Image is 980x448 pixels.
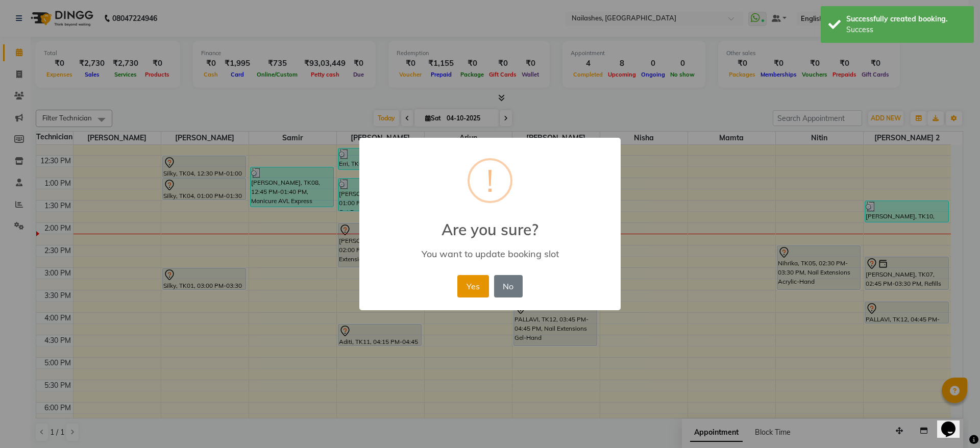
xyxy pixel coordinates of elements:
[486,160,494,201] div: !
[359,208,621,239] h2: Are you sure?
[494,275,523,297] button: No
[937,407,970,438] iframe: chat widget
[846,24,966,35] div: Success
[457,275,488,297] button: Yes
[374,248,606,260] div: You want to update booking slot
[846,14,966,24] div: Successfully created booking.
